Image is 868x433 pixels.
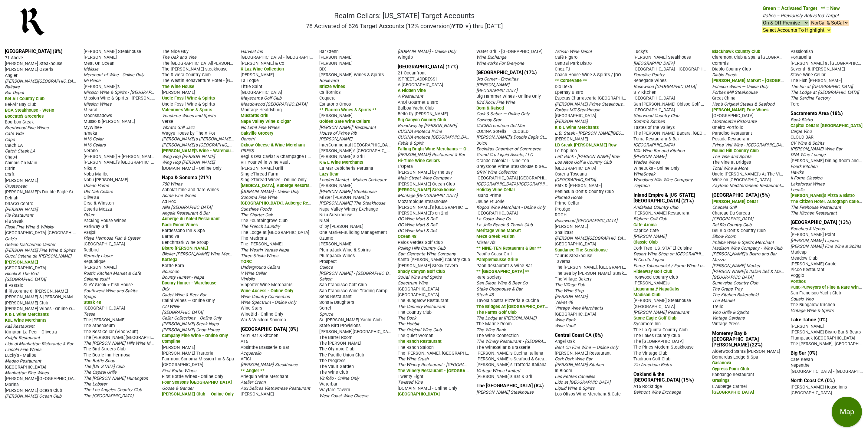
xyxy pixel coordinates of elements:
span: Acme Fine Wines [162,193,196,198]
h2: 78 Activated of 626 Target Accounts (12% conversion) ) thru [DATE] [306,22,503,30]
span: [PERSON_NAME] [555,119,588,124]
img: Realm Cellars [19,7,46,37]
span: Big Hammer Wines - Online Only [476,94,541,99]
span: Olivetta [84,195,99,200]
span: CUCINA enoteca [GEOGRAPHIC_DATA] [398,134,472,140]
span: Verse [162,119,173,124]
span: L.B. Steak - [PERSON_NAME][GEOGRAPHIC_DATA] [555,130,653,136]
span: Bello by [PERSON_NAME] [398,111,448,116]
span: [PERSON_NAME] Dining Room and Bar [791,158,866,163]
span: [PERSON_NAME] Prime Steakhouse & Wine Bar [555,101,647,107]
span: Born & Raised [476,106,504,111]
span: Chez TJ [555,67,570,72]
span: Mission Wines [84,102,111,107]
span: La Mar Cebichería Peruana [319,166,373,171]
span: [DOMAIN_NAME] - Online Only [241,189,299,194]
a: [GEOGRAPHIC_DATA] (17%) [476,70,537,75]
span: [PERSON_NAME][GEOGRAPHIC_DATA] [5,78,79,84]
span: Villa Wine Bar and Kitchen [633,148,685,153]
span: Cafe Vida [5,131,24,136]
span: [PERSON_NAME] [555,136,588,142]
span: Back Bistro [791,117,813,123]
span: The Oak and Vine [162,55,196,60]
span: Dio Deka [555,84,572,89]
span: [PERSON_NAME]'s Pizza & Bistro [791,193,855,198]
span: Bel-Air Bay Club [5,102,36,107]
span: CUCINA enoteca Irvine [398,129,442,134]
span: Somm's Kitchen [633,119,665,124]
span: Falling Bright Wine Merchants — Online Only [398,146,486,152]
span: Mayacama Golf Club [241,96,281,101]
span: 3rd Corner - Encinitas [476,77,518,82]
span: [PERSON_NAME] Steakhouse [398,187,455,192]
span: Wineworks For Everyone [476,61,524,66]
span: [GEOGRAPHIC_DATA]/[GEOGRAPHIC_DATA] [476,181,561,187]
button: Map [832,397,862,427]
span: Delilah [5,195,18,201]
span: Citrin [5,166,15,171]
span: Niku X [84,166,96,171]
span: Meat On Ocean [84,61,114,66]
span: Mozambique Steakhouse [398,199,448,204]
span: [PERSON_NAME] [476,82,509,87]
span: K & L Wine Merchants [319,160,363,165]
span: Woodland Hills Wine Company [633,177,692,182]
span: Californios [319,90,340,95]
span: WineDuke - Online Only [633,166,679,171]
span: WineSneak [633,172,655,177]
span: Harvest Inn [241,49,263,54]
span: [DOMAIN_NAME] - Online Only [162,166,222,171]
span: Capitol Cellars [GEOGRAPHIC_DATA] [791,123,863,128]
span: Grand Cru Liquid Assets, LLC [476,152,533,157]
span: n/naka [84,131,97,136]
span: [PERSON_NAME] Osteria [5,67,54,72]
span: Épernay Bistro [555,90,583,95]
span: 750 Wines [162,182,182,187]
span: Rosewood [GEOGRAPHIC_DATA] [633,84,696,89]
span: Ocean Prime [84,183,109,188]
span: [PERSON_NAME]'s [GEOGRAPHIC_DATA][PERSON_NAME] [162,142,273,148]
span: [PERSON_NAME] Market - [GEOGRAPHIC_DATA] [712,77,807,83]
span: Meadowood [GEOGRAPHIC_DATA] [241,102,307,107]
span: [PERSON_NAME] [241,72,274,77]
span: [PERSON_NAME] [319,55,353,60]
span: Dolce [476,141,488,146]
span: [GEOGRAPHIC_DATA] [555,113,596,118]
span: A [GEOGRAPHIC_DATA] [398,82,443,87]
span: Sherwood Country Club [633,113,679,118]
span: Valentine's Wine & Spirits [162,107,212,113]
span: Central Park Bistro [555,61,592,66]
span: Regiis Ova Caviar & Champagne Lounge [241,153,320,159]
span: Stave Wine Cellar [791,72,826,77]
span: Craft [5,172,15,177]
span: Fable & Spirit [398,141,423,146]
a: Lake Tahoe (0%) [791,317,827,323]
span: Balboa Yacht Club [398,106,434,111]
span: Wing Hop [PERSON_NAME] [162,154,215,159]
span: [PERSON_NAME] Steakhouse [84,49,141,54]
span: Green = Activated Target | ** = New [763,5,840,11]
span: Coach House Wine & Spirits / [DOMAIN_NAME] [555,72,647,77]
span: Zaytoon Mediterranean Restaurant & Bar [712,182,793,188]
span: CUCINA enoteca Del Mar [476,123,525,128]
span: [PERSON_NAME] [319,183,353,188]
span: [GEOGRAPHIC_DATA] [633,143,675,148]
span: Vendome Wines and Spirits [162,113,215,118]
span: Angler [5,73,18,78]
span: Cork & Saber — Online Only [476,111,529,116]
span: [PERSON_NAME]'s Double Eagle Steakhouse [5,189,92,195]
span: Lakeforest Wines [791,182,824,187]
span: Golden Gate Wine Cellars [319,119,370,124]
span: [GEOGRAPHIC_DATA] [476,88,518,93]
span: The Nice Guy [162,49,189,54]
a: Central Coast CA (0%) [555,332,603,338]
span: Carpe Vino [791,129,812,134]
span: CUCINA Sorella — CLOSED [476,129,528,134]
span: A Restaurant [398,94,423,99]
span: [PERSON_NAME] Steakhouse [633,55,691,60]
span: [PERSON_NAME] [319,113,353,118]
span: San [PERSON_NAME] Obispo Golf & Country Club [633,101,730,107]
h1: Realm Cellars: [US_STATE] Target Accounts [306,11,503,20]
span: LB Steak [PERSON_NAME] Row [555,143,617,148]
span: Cowboy Star [476,117,501,123]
